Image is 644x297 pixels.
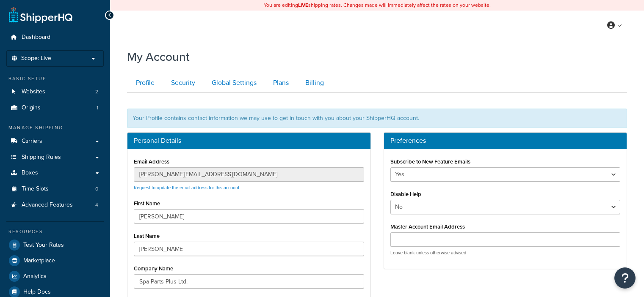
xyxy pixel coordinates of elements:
[23,273,47,280] span: Analytics
[134,265,173,272] label: Company Name
[203,74,263,93] a: Global Settings
[390,223,465,230] label: Master Account Email Address
[162,74,202,93] a: Security
[6,237,104,253] a: Test Your Rates
[6,150,104,165] a: Shipping Rules
[264,74,296,93] a: Plans
[23,242,64,249] span: Test Your Rates
[22,88,45,95] span: Websites
[97,104,98,112] span: 1
[6,84,104,100] li: Websites
[134,233,160,239] label: Last Name
[134,158,169,165] label: Email Address
[134,184,239,191] a: Request to update the email address for this account
[6,228,104,235] div: Resources
[390,191,421,197] label: Disable Help
[95,202,98,209] span: 4
[6,197,104,213] a: Advanced Features 4
[6,100,104,116] li: Origins
[6,269,104,284] a: Analytics
[127,74,161,93] a: Profile
[22,34,50,41] span: Dashboard
[134,200,160,207] label: First Name
[6,124,104,131] div: Manage Shipping
[22,154,61,161] span: Shipping Rules
[22,202,73,209] span: Advanced Features
[6,181,104,197] li: Time Slots
[9,6,72,23] a: ShipperHQ Home
[296,74,331,93] a: Billing
[23,257,55,264] span: Marketplace
[298,1,308,9] b: LIVE
[6,134,104,149] a: Carriers
[6,84,104,100] a: Websites 2
[22,185,49,193] span: Time Slots
[6,30,104,45] a: Dashboard
[390,158,470,165] label: Subscribe to New Feature Emails
[22,138,42,145] span: Carriers
[134,137,364,144] h3: Personal Details
[95,185,98,193] span: 0
[6,181,104,197] a: Time Slots 0
[390,250,621,256] p: Leave blank unless otherwise advised
[6,253,104,268] a: Marketplace
[127,49,190,65] h1: My Account
[95,88,98,95] span: 2
[6,165,104,181] a: Boxes
[23,289,51,296] span: Help Docs
[614,267,636,289] button: Open Resource Center
[6,100,104,116] a: Origins 1
[6,197,104,213] li: Advanced Features
[390,137,621,144] h3: Preferences
[21,55,51,62] span: Scope: Live
[6,75,104,82] div: Basic Setup
[22,104,41,112] span: Origins
[22,169,38,177] span: Boxes
[127,109,627,128] div: Your Profile contains contact information we may use to get in touch with you about your ShipperH...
